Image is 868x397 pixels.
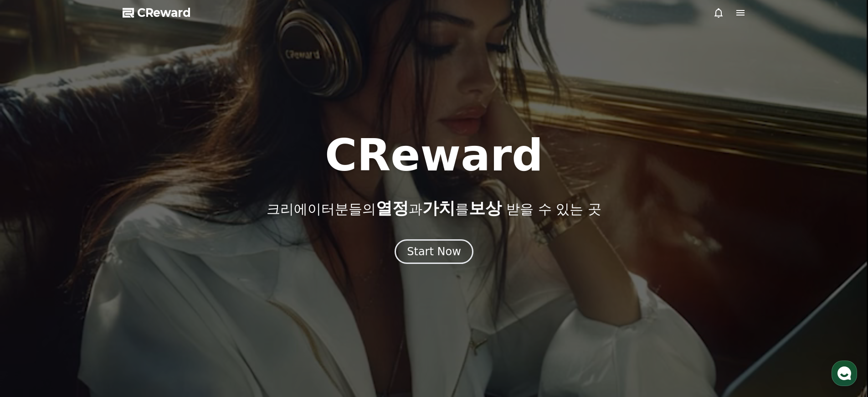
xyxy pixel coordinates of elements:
[422,199,455,217] span: 가치
[137,5,191,20] span: CReward
[407,244,461,259] div: Start Now
[267,199,601,217] p: 크리에이터분들의 과 를 받을 수 있는 곳
[469,199,502,217] span: 보상
[123,5,191,20] a: CReward
[395,239,473,264] button: Start Now
[376,199,409,217] span: 열정
[325,134,543,177] h1: CReward
[395,248,473,257] a: Start Now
